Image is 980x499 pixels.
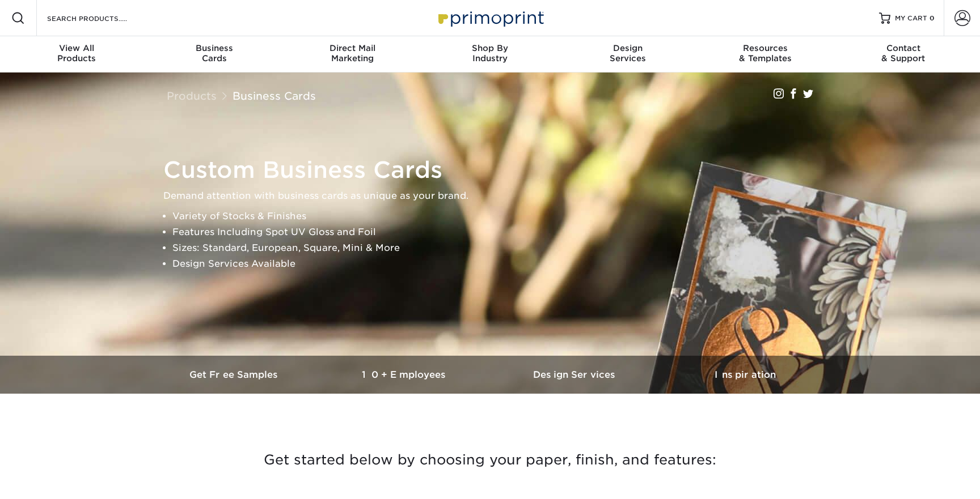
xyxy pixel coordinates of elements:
input: SEARCH PRODUCTS..... [46,11,157,25]
img: Primoprint [433,6,547,30]
li: Variety of Stocks & Finishes [172,208,827,224]
span: Direct Mail [284,43,421,53]
a: Resources& Templates [696,36,834,72]
div: Services [559,43,696,63]
a: Get Free Samples [150,356,320,394]
div: & Templates [696,43,834,63]
p: Demand attention with business cards as unique as your brand. [163,188,827,204]
span: Shop By [421,43,559,53]
a: Inspiration [660,356,830,394]
a: Products [167,89,217,102]
a: 10+ Employees [320,356,490,394]
li: Design Services Available [172,256,827,272]
li: Features Including Spot UV Gloss and Foil [172,224,827,240]
span: Design [559,43,696,53]
h3: Get Free Samples [150,369,320,380]
span: MY CART [895,14,927,23]
a: Design Services [490,356,660,394]
h3: 10+ Employees [320,369,490,380]
span: Contact [834,43,972,53]
span: 0 [930,14,935,22]
a: Shop ByIndustry [421,36,559,72]
a: View AllProducts [8,36,146,72]
h3: Design Services [490,369,660,380]
a: Direct MailMarketing [284,36,421,72]
div: & Support [834,43,972,63]
a: Business Cards [233,89,316,102]
span: View All [8,43,146,53]
h3: Get started below by choosing your paper, finish, and features: [158,434,822,485]
div: Cards [146,43,284,63]
div: Marketing [284,43,421,63]
span: Business [146,43,284,53]
div: Products [8,43,146,63]
a: Contact& Support [834,36,972,72]
li: Sizes: Standard, European, Square, Mini & More [172,240,827,256]
div: Industry [421,43,559,63]
a: DesignServices [559,36,696,72]
h1: Custom Business Cards [163,156,827,184]
a: BusinessCards [146,36,284,72]
h3: Inspiration [660,369,830,380]
span: Resources [696,43,834,53]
